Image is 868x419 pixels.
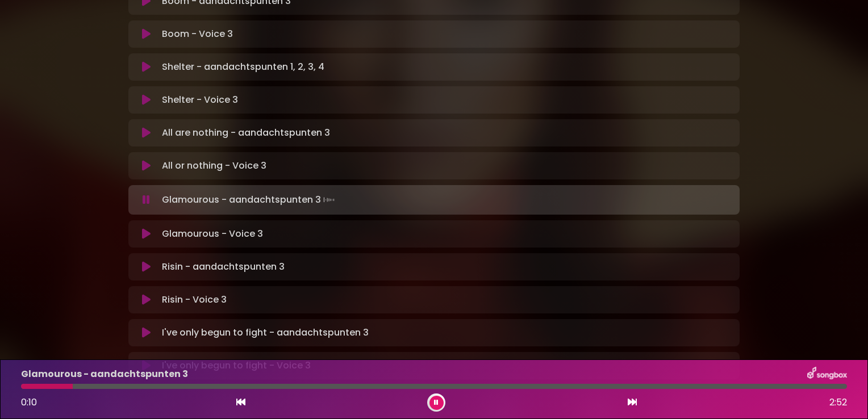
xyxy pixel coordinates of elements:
span: 0:10 [21,396,37,409]
p: Boom - Voice 3 [162,27,233,41]
img: waveform4.gif [321,192,337,208]
span: 2:52 [829,396,847,409]
img: songbox-logo-white.png [807,367,847,382]
p: Risin - Voice 3 [162,293,227,307]
p: Shelter - Voice 3 [162,93,238,107]
p: Glamourous - aandachtspunten 3 [162,192,337,208]
p: I've only begun to fight - aandachtspunten 3 [162,326,369,340]
p: I've only begun to fight - Voice 3 [162,359,311,372]
p: Risin - aandachtspunten 3 [162,260,285,274]
p: Shelter - aandachtspunten 1, 2, 3, 4 [162,60,324,74]
p: Glamourous - Voice 3 [162,227,263,241]
p: All are nothing - aandachtspunten 3 [162,126,330,140]
p: All or nothing - Voice 3 [162,159,266,173]
p: Glamourous - aandachtspunten 3 [21,367,188,381]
